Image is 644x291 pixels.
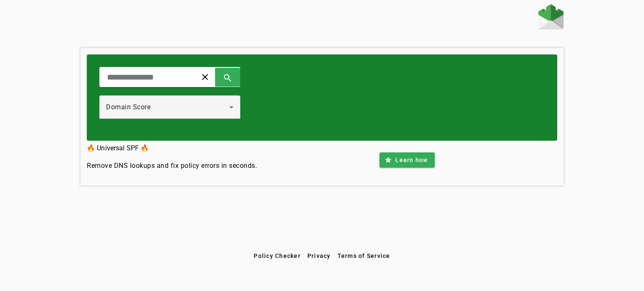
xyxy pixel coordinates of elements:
[538,4,563,29] img: Fraudmarc Logo
[379,152,434,167] button: Learn how
[87,161,257,171] h4: Remove DNS lookups and fix policy errors in seconds.
[254,252,301,259] span: Policy Checker
[538,4,563,31] a: Home
[106,103,151,111] span: Domain Score
[395,156,428,164] span: Learn how
[307,252,331,259] span: Privacy
[250,248,304,263] button: Policy Checker
[338,252,390,259] span: Terms of Service
[87,142,257,154] h3: 🔥 Universal SPF 🔥
[334,248,394,263] button: Terms of Service
[304,248,334,263] button: Privacy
